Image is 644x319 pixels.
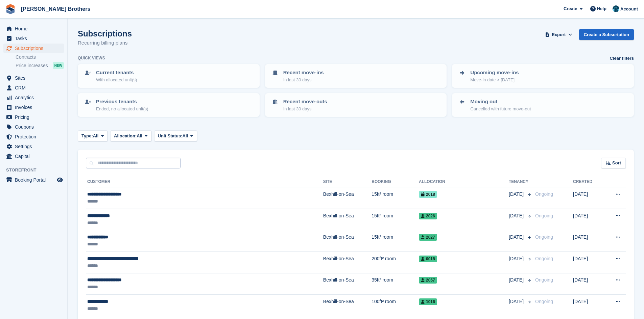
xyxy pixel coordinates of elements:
span: Subscriptions [15,44,55,53]
span: Pricing [15,112,55,122]
a: menu [3,103,64,112]
span: [DATE] [509,212,525,219]
span: Capital [15,152,55,161]
td: Bexhill-on-Sea [323,230,372,252]
p: In last 30 days [283,106,327,112]
td: Bexhill-on-Sea [323,187,372,209]
td: [DATE] [573,295,603,316]
td: 15ft² room [372,187,419,209]
p: Recent move-outs [283,98,327,106]
a: Current tenants With allocated unit(s) [78,65,259,87]
div: NEW [53,62,64,69]
span: [DATE] [509,191,525,198]
td: 15ft² room [372,209,419,230]
span: Ongoing [535,277,553,283]
td: [DATE] [573,273,603,295]
span: Unit Status: [158,133,183,139]
a: menu [3,122,64,132]
td: [DATE] [573,251,603,273]
p: Current tenants [96,69,137,77]
a: menu [3,152,64,161]
span: Account [620,6,638,12]
td: Bexhill-on-Sea [323,273,372,295]
span: 2027 [419,234,437,241]
a: menu [3,34,64,43]
span: Type: [81,133,93,139]
span: Sort [612,160,621,166]
span: Tasks [15,34,55,43]
button: Export [544,29,574,40]
span: 1016 [419,298,437,305]
td: 200ft² room [372,251,419,273]
span: Ongoing [535,213,553,218]
a: menu [3,93,64,102]
th: Allocation [419,177,509,187]
span: Home [15,24,55,33]
p: Moving out [470,98,531,106]
span: Coupons [15,122,55,132]
a: menu [3,112,64,122]
a: menu [3,142,64,151]
button: Unit Status: All [154,130,197,141]
a: Preview store [56,176,64,184]
td: 35ft² room [372,273,419,295]
th: Created [573,177,603,187]
a: [PERSON_NAME] Brothers [18,3,93,15]
th: Customer [86,177,323,187]
span: Protection [15,132,55,141]
th: Tenancy [509,177,532,187]
a: menu [3,44,64,53]
img: stora-icon-8386f47178a22dfd0bd8f6a31ec36ba5ce8667c1dd55bd0f319d3a0aa187defe.svg [5,4,16,14]
span: All [183,133,188,139]
span: Help [597,5,606,12]
a: menu [3,24,64,33]
span: Create [564,5,577,12]
p: Recent move-ins [283,69,324,77]
span: Sites [15,73,55,83]
a: Moving out Cancelled with future move-out [453,94,633,116]
span: [DATE] [509,276,525,284]
a: Contracts [16,54,64,60]
a: Price increases NEW [16,62,64,69]
td: [DATE] [573,209,603,230]
a: Create a Subscription [579,29,634,40]
a: menu [3,175,64,185]
span: Invoices [15,103,55,112]
span: Ongoing [535,299,553,304]
td: Bexhill-on-Sea [323,209,372,230]
p: Move-in date > [DATE] [470,77,519,83]
p: Previous tenants [96,98,148,106]
p: Cancelled with future move-out [470,106,531,112]
span: [DATE] [509,234,525,241]
span: Storefront [6,167,67,174]
a: menu [3,83,64,92]
span: Ongoing [535,256,553,261]
p: In last 30 days [283,77,324,83]
span: 2026 [419,213,437,219]
a: Previous tenants Ended, no allocated unit(s) [78,94,259,116]
td: 15ft² room [372,230,419,252]
p: Ended, no allocated unit(s) [96,106,148,112]
a: Clear filters [610,55,634,62]
td: Bexhill-on-Sea [323,295,372,316]
td: [DATE] [573,187,603,209]
p: Recurring billing plans [78,39,132,47]
span: Allocation: [114,133,137,139]
span: 2057 [419,277,437,284]
th: Booking [372,177,419,187]
button: Type: All [78,130,108,141]
span: 0018 [419,256,437,262]
a: menu [3,132,64,141]
span: All [137,133,142,139]
span: Ongoing [535,234,553,240]
span: [DATE] [509,255,525,262]
span: All [93,133,99,139]
span: Export [552,31,566,38]
p: With allocated unit(s) [96,77,137,83]
span: CRM [15,83,55,92]
button: Allocation: All [110,130,151,141]
span: Settings [15,142,55,151]
span: Analytics [15,93,55,102]
a: Recent move-outs In last 30 days [266,94,446,116]
a: menu [3,73,64,83]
